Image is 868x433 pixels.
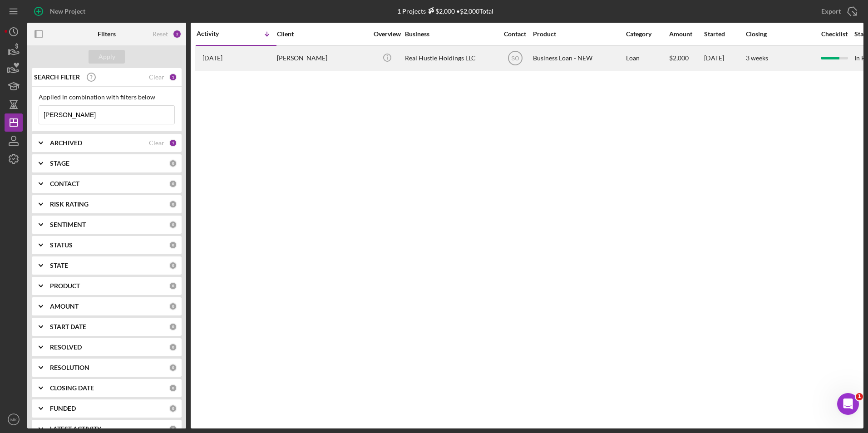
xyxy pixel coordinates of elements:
[169,200,177,208] div: 0
[50,160,69,167] b: STAGE
[39,93,175,101] div: Applied in combination with filters below
[169,241,177,249] div: 0
[50,262,68,269] b: STATE
[370,30,404,38] div: Overview
[50,303,79,310] b: AMOUNT
[169,343,177,351] div: 0
[202,54,222,62] time: 2025-08-14 17:35
[746,54,768,62] time: 3 weeks
[426,7,455,15] div: $2,000
[99,50,115,64] div: Apply
[405,46,496,70] div: Real Hustle Holdings LLC
[815,30,853,38] div: Checklist
[50,344,82,351] b: RESOLVED
[50,201,89,208] b: RISK RATING
[169,364,177,372] div: 0
[50,139,82,147] b: ARCHIVED
[50,405,76,412] b: FUNDED
[50,2,85,20] div: New Project
[169,180,177,188] div: 0
[5,410,23,428] button: MK
[821,2,841,20] div: Export
[149,139,164,147] div: Clear
[169,425,177,433] div: 0
[397,7,493,15] div: 1 Projects • $2,000 Total
[169,73,177,81] div: 1
[405,30,496,38] div: Business
[498,30,532,38] div: Contact
[704,46,745,70] div: [DATE]
[50,241,73,249] b: STATUS
[626,30,668,38] div: Category
[169,384,177,392] div: 0
[50,364,89,371] b: RESOLUTION
[533,46,624,70] div: Business Loan - NEW
[856,393,863,400] span: 1
[169,139,177,147] div: 1
[27,2,94,20] button: New Project
[511,55,519,62] text: SO
[812,2,863,20] button: Export
[169,323,177,331] div: 0
[837,393,859,415] iframe: Intercom live chat
[50,221,86,228] b: SENTIMENT
[746,30,814,38] div: Closing
[169,282,177,290] div: 0
[173,30,182,39] div: 2
[704,30,745,38] div: Started
[149,74,164,81] div: Clear
[533,30,624,38] div: Product
[669,54,689,62] span: $2,000
[169,261,177,270] div: 0
[98,30,116,38] b: Filters
[50,282,80,290] b: PRODUCT
[169,159,177,167] div: 0
[277,30,368,38] div: Client
[153,30,168,38] div: Reset
[50,425,101,433] b: LATEST ACTIVITY
[169,302,177,310] div: 0
[626,46,668,70] div: Loan
[169,221,177,229] div: 0
[197,30,237,37] div: Activity
[50,384,94,392] b: CLOSING DATE
[669,30,703,38] div: Amount
[34,74,80,81] b: SEARCH FILTER
[50,323,86,330] b: START DATE
[169,404,177,413] div: 0
[89,50,125,64] button: Apply
[50,180,79,187] b: CONTACT
[10,417,17,422] text: MK
[277,46,368,70] div: [PERSON_NAME]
